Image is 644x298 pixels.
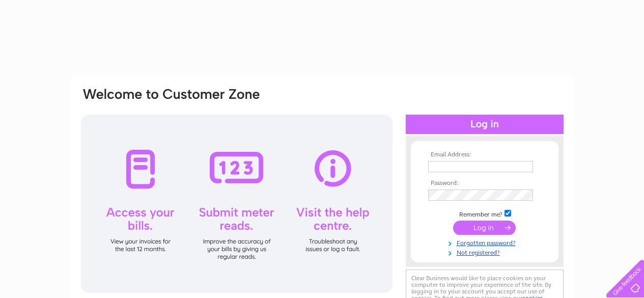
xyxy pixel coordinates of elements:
a: Forgotten password? [428,237,544,247]
th: Email Address: [426,151,544,158]
td: Remember me? [426,208,544,219]
input: Submit [453,221,516,235]
th: Password: [426,180,544,187]
a: Not registered? [428,247,544,257]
